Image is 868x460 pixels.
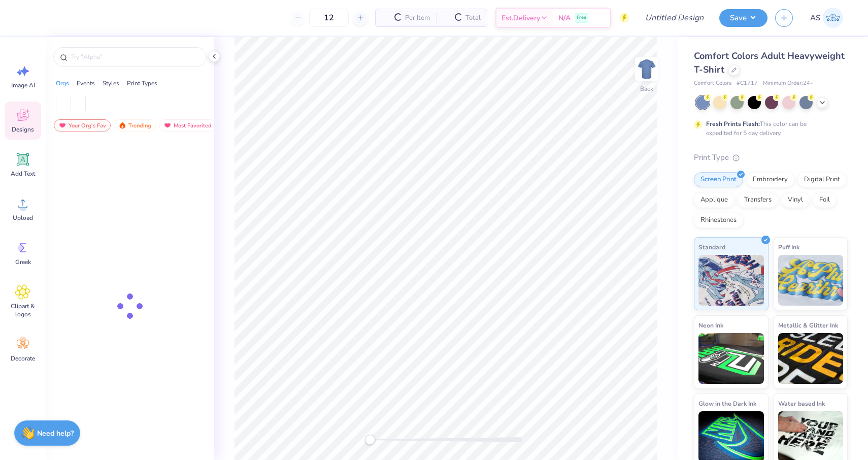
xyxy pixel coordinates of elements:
span: AS [810,12,820,24]
a: AS [806,8,848,28]
div: Print Types [127,79,157,88]
div: Back [640,84,653,93]
div: Print Type [694,152,848,163]
span: Per Item [405,13,430,23]
strong: Need help? [37,429,74,438]
span: N/A [558,13,571,23]
div: Embroidery [746,172,794,187]
span: Free [577,14,586,21]
span: Comfort Colors [694,79,731,88]
div: Orgs [56,79,69,88]
img: most_fav.gif [58,122,66,129]
div: Accessibility label [365,435,375,445]
span: Comfort Colors Adult Heavyweight T-Shirt [694,50,845,76]
strong: Fresh Prints Flash: [706,120,760,128]
input: – – [309,9,349,27]
span: Puff Ink [778,242,799,252]
button: Save [719,9,767,27]
span: Decorate [11,354,35,363]
span: Greek [15,258,31,266]
div: Digital Print [797,172,847,187]
div: Most Favorited [159,119,216,132]
span: Minimum Order: 24 + [763,79,814,88]
div: Trending [114,119,156,132]
div: Applique [694,192,735,208]
span: Upload [13,214,33,222]
img: Alex Silva [823,8,843,28]
div: Rhinestones [694,213,743,228]
div: Screen Print [694,172,743,187]
img: most_fav.gif [163,122,172,129]
img: trending.gif [118,122,126,129]
span: Neon Ink [698,320,723,331]
span: Metallic & Glitter Ink [778,320,838,331]
input: Untitled Design [637,8,712,28]
img: Metallic & Glitter Ink [778,333,844,384]
span: Glow in the Dark Ink [698,398,756,409]
span: Standard [698,242,725,252]
span: Water based Ink [778,398,825,409]
span: Add Text [11,170,35,178]
span: # C1717 [737,79,758,88]
div: This color can be expedited for 5 day delivery. [706,119,831,138]
span: Est. Delivery [502,13,540,23]
img: Puff Ink [778,255,844,306]
input: Try "Alpha" [70,52,200,62]
img: Back [637,59,657,79]
img: Neon Ink [698,333,764,384]
img: Standard [698,255,764,306]
span: Image AI [11,81,35,89]
span: Clipart & logos [6,302,40,318]
div: Foil [813,192,837,208]
span: Designs [12,125,34,134]
div: Events [77,79,95,88]
div: Your Org's Fav [54,119,111,132]
div: Styles [103,79,119,88]
span: Total [465,13,481,23]
div: Transfers [738,192,778,208]
div: Vinyl [781,192,810,208]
